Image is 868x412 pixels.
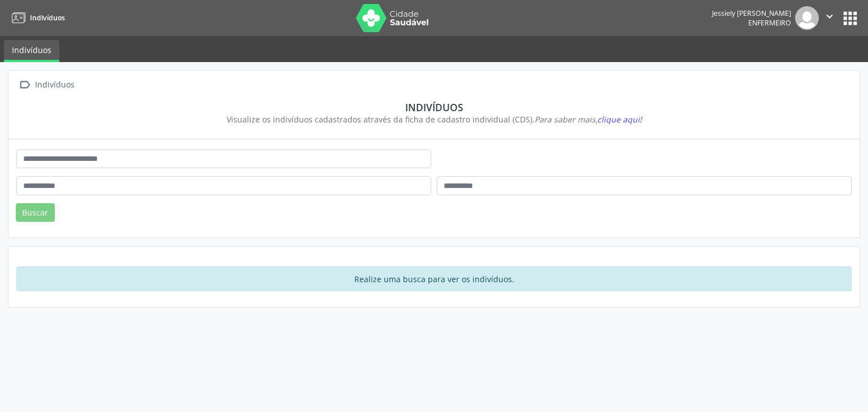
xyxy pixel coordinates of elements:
[597,114,642,125] span: clique aqui!
[16,203,55,222] button: Buscar
[33,77,76,93] div: Indivíduos
[30,13,65,23] span: Indivíduos
[712,8,791,18] div: Jessiely [PERSON_NAME]
[795,6,819,30] img: img
[840,8,860,28] button: apps
[24,101,844,113] div: Indivíduos
[535,114,642,125] i: Para saber mais,
[819,6,840,30] button: 
[823,10,836,23] i: 
[16,266,852,291] div: Realize uma busca para ver os indivíduos.
[24,113,844,125] div: Visualize os indivíduos cadastrados através da ficha de cadastro individual (CDS).
[4,40,59,62] a: Indivíduos
[8,8,65,27] a: Indivíduos
[16,77,76,93] a:  Indivíduos
[748,18,791,28] span: Enfermeiro
[16,77,33,93] i: 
